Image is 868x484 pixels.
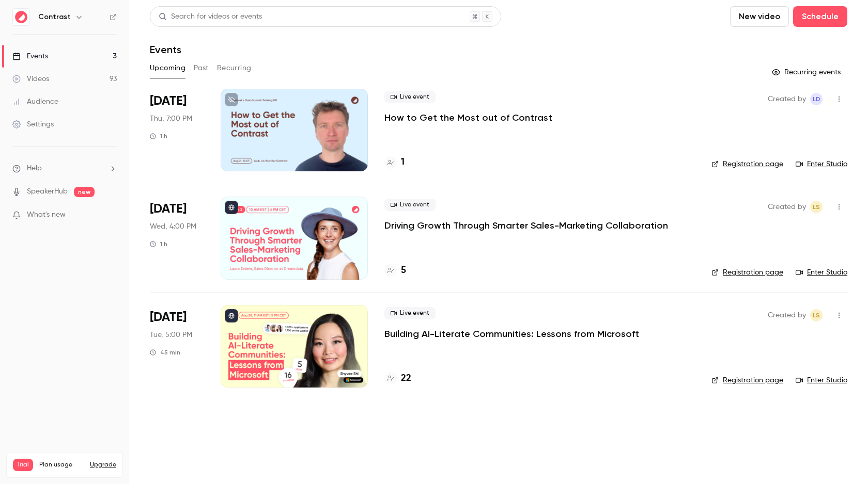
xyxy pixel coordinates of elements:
[27,209,66,220] span: What's new
[711,375,783,385] a: Registration page
[384,199,436,211] span: Live event
[796,159,847,169] a: Enter Studio
[150,132,167,140] div: 1 h
[711,267,783,278] a: Registration page
[150,309,187,326] span: [DATE]
[39,461,84,469] span: Plan usage
[384,91,436,103] span: Live event
[796,375,847,385] a: Enter Studio
[13,9,29,25] img: Contrast
[384,372,411,385] a: 22
[793,6,847,27] button: Schedule
[150,89,204,171] div: Aug 21 Thu, 12:00 PM (America/Chicago)
[768,93,806,105] span: Created by
[12,96,58,107] div: Audience
[384,155,405,169] a: 1
[13,459,33,471] span: Trial
[217,60,252,76] button: Recurring
[150,43,181,56] h1: Events
[74,187,95,197] span: new
[384,111,552,124] a: How to Get the Most out of Contrast
[384,219,668,232] a: Driving Growth Through Smarter Sales-Marketing Collaboration
[150,60,185,76] button: Upcoming
[150,305,204,388] div: Dec 9 Tue, 11:00 AM (America/New York)
[384,328,639,340] a: Building AI-Literate Communities: Lessons from Microsoft
[90,461,116,469] button: Upgrade
[150,330,192,340] span: Tue, 5:00 PM
[12,119,54,130] div: Settings
[401,155,405,169] h4: 1
[401,264,406,278] h4: 5
[150,221,196,232] span: Wed, 4:00 PM
[27,163,42,174] span: Help
[12,74,49,84] div: Videos
[150,240,167,248] div: 1 h
[12,163,117,174] li: help-dropdown-opener
[711,159,783,169] a: Registration page
[813,201,820,213] span: LS
[810,309,823,321] span: Lusine Sargsyan
[27,186,68,197] a: SpeakerHub
[767,64,847,80] button: Recurring events
[730,6,789,27] button: New video
[384,307,436,319] span: Live event
[768,309,806,321] span: Created by
[150,114,192,124] span: Thu, 7:00 PM
[813,309,820,321] span: LS
[150,348,180,357] div: 45 min
[38,12,71,22] h6: Contrast
[796,267,847,278] a: Enter Studio
[159,11,262,22] div: Search for videos or events
[194,60,209,76] button: Past
[810,93,823,105] span: Luuk de Jonge
[384,264,406,278] a: 5
[150,93,187,109] span: [DATE]
[813,93,820,105] span: Ld
[810,201,823,213] span: Lusine Sargsyan
[768,201,806,213] span: Created by
[150,201,187,217] span: [DATE]
[150,197,204,279] div: Sep 3 Wed, 10:00 AM (America/New York)
[12,51,48,61] div: Events
[401,372,411,385] h4: 22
